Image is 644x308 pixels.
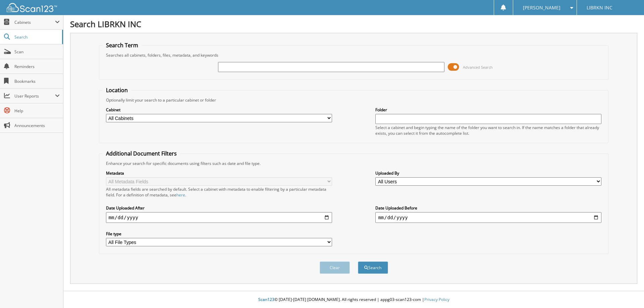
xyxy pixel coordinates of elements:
[106,231,332,237] label: File type
[14,64,60,69] span: Reminders
[14,34,59,40] span: Search
[14,108,60,114] span: Help
[103,42,142,49] legend: Search Term
[103,161,605,166] div: Enhance your search for specific documents using filters such as date and file type.
[523,6,560,10] span: [PERSON_NAME]
[320,261,350,274] button: Clear
[375,107,601,113] label: Folder
[103,97,605,103] div: Optionally limit your search to a particular cabinet or folder
[463,65,493,70] span: Advanced Search
[106,205,332,211] label: Date Uploaded After
[424,297,449,302] a: Privacy Policy
[70,18,637,29] h1: Search LIBRKN INC
[176,192,185,198] a: here
[375,205,601,211] label: Date Uploaded Before
[14,49,60,55] span: Scan
[106,186,332,198] div: All metadata fields are searched by default. Select a cabinet with metadata to enable filtering b...
[14,19,55,25] span: Cabinets
[258,297,274,302] span: Scan123
[587,6,612,10] span: LIBRKN INC
[103,150,180,157] legend: Additional Document Filters
[375,212,601,223] input: end
[375,125,601,136] div: Select a cabinet and begin typing the name of the folder you want to search in. If the name match...
[106,170,332,176] label: Metadata
[7,3,57,12] img: scan123-logo-white.svg
[375,170,601,176] label: Uploaded By
[14,78,60,84] span: Bookmarks
[14,123,60,128] span: Announcements
[106,212,332,223] input: start
[14,93,55,99] span: User Reports
[106,107,332,113] label: Cabinet
[103,86,131,94] legend: Location
[63,292,644,308] div: © [DATE]-[DATE] [DOMAIN_NAME]. All rights reserved | appg03-scan123-com |
[358,261,388,274] button: Search
[103,52,605,58] div: Searches all cabinets, folders, files, metadata, and keywords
